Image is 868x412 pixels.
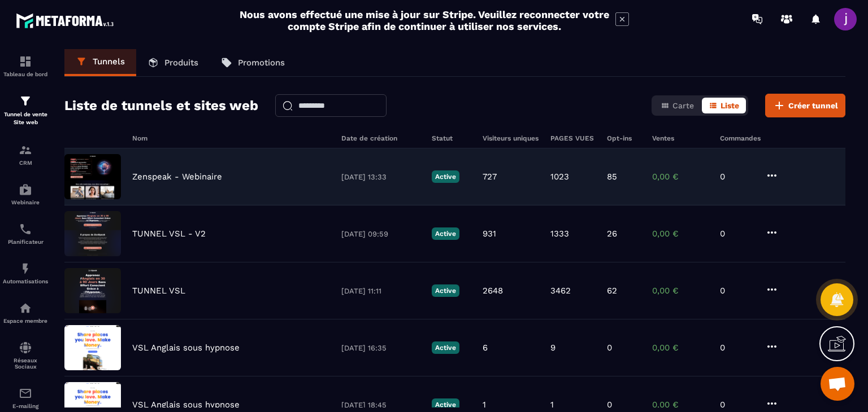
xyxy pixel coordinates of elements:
p: 0 [720,172,754,182]
p: [DATE] 13:33 [341,173,420,181]
h6: Ventes [652,134,709,142]
span: Créer tunnel [788,100,838,111]
p: VSL Anglais sous hypnose [132,343,240,353]
a: social-networksocial-networkRéseaux Sociaux [3,332,48,378]
p: Promotions [238,58,285,68]
p: 0,00 € [652,172,709,182]
p: 1333 [550,229,569,239]
p: 0,00 € [652,343,709,353]
p: 0 [720,229,754,239]
p: 0 [607,343,612,353]
p: Réseaux Sociaux [3,357,48,370]
h6: Commandes [720,134,761,142]
h6: Visiteurs uniques [483,134,539,142]
p: 931 [483,229,496,239]
img: automations [19,262,32,275]
p: 0 [607,400,612,410]
img: social-network [19,341,32,354]
p: Tunnels [93,56,125,67]
p: Active [432,170,459,183]
a: Produits [136,49,210,76]
p: 1 [483,400,486,410]
div: Ouvrir le chat [821,367,854,401]
img: formation [19,143,32,157]
img: image [64,211,121,256]
p: Zenspeak - Webinaire [132,172,222,182]
a: automationsautomationsEspace membre [3,293,48,332]
p: 9 [550,343,555,353]
p: 1023 [550,172,569,182]
p: Webinaire [3,199,48,205]
p: 0,00 € [652,400,709,410]
button: Créer tunnel [765,94,845,117]
p: 0 [720,400,754,410]
p: [DATE] 09:59 [341,230,420,238]
button: Liste [702,98,746,113]
img: formation [19,94,32,108]
img: automations [19,183,32,196]
p: Active [432,341,459,354]
p: 1 [550,400,554,410]
p: Active [432,284,459,297]
img: email [19,387,32,400]
h6: Opt-ins [607,134,641,142]
h6: Statut [432,134,471,142]
a: Promotions [210,49,296,76]
p: [DATE] 18:45 [341,401,420,409]
p: 0,00 € [652,229,709,239]
p: Automatisations [3,278,48,284]
p: 0,00 € [652,286,709,296]
p: TUNNEL VSL [132,286,185,296]
h2: Nous avons effectué une mise à jour sur Stripe. Veuillez reconnecter votre compte Stripe afin de ... [239,8,610,32]
button: Carte [654,98,701,113]
a: automationsautomationsAutomatisations [3,253,48,293]
a: schedulerschedulerPlanificateur [3,214,48,253]
p: Tableau de bord [3,71,48,77]
h6: PAGES VUES [550,134,596,142]
img: formation [19,55,32,68]
p: 0 [720,343,754,353]
img: image [64,268,121,313]
p: 3462 [550,286,571,296]
span: Liste [721,101,739,110]
p: 0 [720,286,754,296]
p: TUNNEL VSL - V2 [132,229,206,239]
span: Carte [672,101,694,110]
img: logo [16,10,118,31]
p: Active [432,398,459,411]
p: Active [432,227,459,240]
img: scheduler [19,222,32,236]
a: automationsautomationsWebinaire [3,174,48,214]
p: Espace membre [3,318,48,324]
a: formationformationCRM [3,135,48,174]
p: 62 [607,286,617,296]
p: Tunnel de vente Site web [3,111,48,126]
p: [DATE] 16:35 [341,344,420,352]
img: image [64,325,121,370]
p: [DATE] 11:11 [341,287,420,295]
p: 727 [483,172,497,182]
h6: Date de création [341,134,420,142]
p: 2648 [483,286,503,296]
p: Produits [164,58,198,68]
p: 6 [483,343,488,353]
p: E-mailing [3,403,48,409]
p: 85 [607,172,617,182]
h2: Liste de tunnels et sites web [64,94,258,117]
p: VSL Anglais sous hypnose [132,400,240,410]
h6: Nom [132,134,330,142]
p: 26 [607,229,617,239]
p: Planificateur [3,239,48,245]
img: automations [19,301,32,315]
a: formationformationTableau de bord [3,46,48,86]
img: image [64,154,121,199]
a: formationformationTunnel de vente Site web [3,86,48,135]
p: CRM [3,160,48,166]
a: Tunnels [64,49,136,76]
